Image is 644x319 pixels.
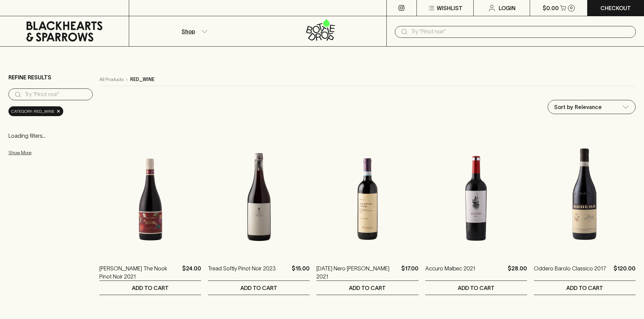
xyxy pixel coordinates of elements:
p: Refine Results [8,73,51,81]
img: Pasqua Nero d'Avola 2021 [316,136,418,254]
p: ADD TO CART [458,284,495,292]
p: $24.00 [182,264,201,281]
input: Try "Pinot noir" [411,26,630,37]
button: Show More [8,146,97,160]
img: Buller The Nook Pinot Noir 2021 [99,136,201,254]
img: Tread Softly Pinot Noir 2023 [208,136,310,254]
p: Sort by Relevance [554,103,602,111]
a: Accuro Malbec 2021 [425,264,475,281]
button: ADD TO CART [99,281,201,295]
img: Oddero Barolo Classico 2017 [534,136,636,254]
a: [DATE] Nero [PERSON_NAME] 2021 [316,264,398,281]
p: ADD TO CART [566,284,603,292]
p: Loading filters... [8,132,93,140]
p: $0.00 [543,4,559,12]
button: Shop [129,16,258,46]
button: ADD TO CART [208,281,310,295]
p: Wishlist [437,4,462,12]
p: $28.00 [508,264,527,281]
p: Shop [182,27,195,35]
a: All Products [99,76,123,83]
p: $120.00 [614,264,636,281]
p: 0 [570,6,573,10]
span: × [56,108,61,115]
button: ADD TO CART [316,281,418,295]
p: ADD TO CART [349,284,386,292]
p: ADD TO CART [132,284,169,292]
p: red_wine [130,76,154,83]
span: Category: red_wine [11,108,54,115]
input: Try “Pinot noir” [25,89,87,100]
img: Accuro Malbec 2021 [425,136,527,254]
p: Checkout [600,4,631,12]
p: $17.00 [401,264,419,281]
div: Sort by Relevance [548,100,635,114]
a: Tread Softly Pinot Noir 2023 [208,264,276,281]
p: ADD TO CART [240,284,277,292]
p: › [126,76,127,83]
a: Oddero Barolo Classico 2017 [534,264,606,281]
p: $15.00 [292,264,310,281]
p: Login [499,4,516,12]
button: ADD TO CART [425,281,527,295]
a: [PERSON_NAME] The Nook Pinot Noir 2021 [99,264,180,281]
button: ADD TO CART [534,281,636,295]
p: ⠀ [129,4,135,12]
